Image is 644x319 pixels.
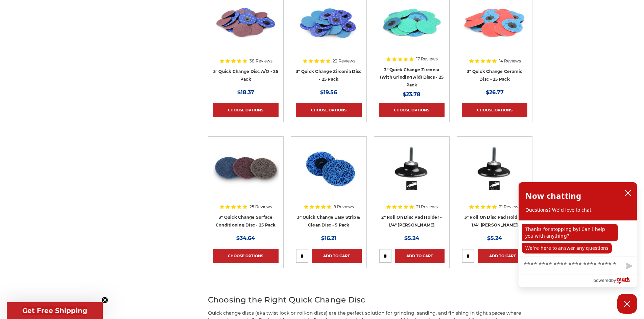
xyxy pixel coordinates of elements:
[462,103,527,117] a: Choose Options
[379,103,445,117] a: Choose Options
[522,224,618,241] p: Thanks for stopping by! Can I help you with anything?
[296,141,361,195] img: 3 inch blue strip it quick change discs by BHA
[320,89,337,96] span: $19.56
[312,249,361,263] a: Add to Cart
[525,189,581,203] h2: Now chatting
[518,182,637,287] div: olark chatbox
[213,141,279,195] img: 3-inch surface conditioning quick change disc by Black Hawk Abrasives
[395,249,445,263] a: Add to Cart
[403,91,421,98] span: $23.78
[379,141,445,228] a: 2" Roll On Disc Pad Holder - 1/4" Shank
[478,249,527,263] a: Add to Cart
[379,141,445,195] img: 2" Roll On Disc Pad Holder - 1/4" Shank
[101,297,108,303] button: Close teaser
[593,274,637,287] a: Powered by Olark
[486,89,504,96] span: $26.77
[623,188,634,198] button: close chatbox
[525,207,630,213] p: Questions? We'd love to chat.
[519,220,637,256] div: chat
[617,294,637,314] button: Close Chatbox
[462,141,527,228] a: 3" Roll On Disc Pad Holder - 1/4" Shank
[22,307,87,315] span: Get Free Shipping
[296,141,361,228] a: 3 inch blue strip it quick change discs by BHA
[7,302,103,319] div: Get Free ShippingClose teaser
[593,276,611,285] span: powered
[213,141,279,228] a: 3-inch surface conditioning quick change disc by Black Hawk Abrasives
[237,89,254,96] span: $18.37
[620,259,637,274] button: Send message
[296,103,361,117] a: Choose Options
[236,235,255,241] span: $34.64
[522,243,612,254] p: We're here to answer any questions
[611,276,616,285] span: by
[404,235,419,241] span: $5.24
[213,103,279,117] a: Choose Options
[321,235,336,241] span: $16.21
[213,249,279,263] a: Choose Options
[462,141,527,195] img: 3" Roll On Disc Pad Holder - 1/4" Shank
[208,294,533,306] h2: Choosing the Right Quick Change Disc
[380,67,444,87] a: 3" Quick Change Zirconia (With Grinding Aid) Discs - 25 Pack
[487,235,502,241] span: $5.24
